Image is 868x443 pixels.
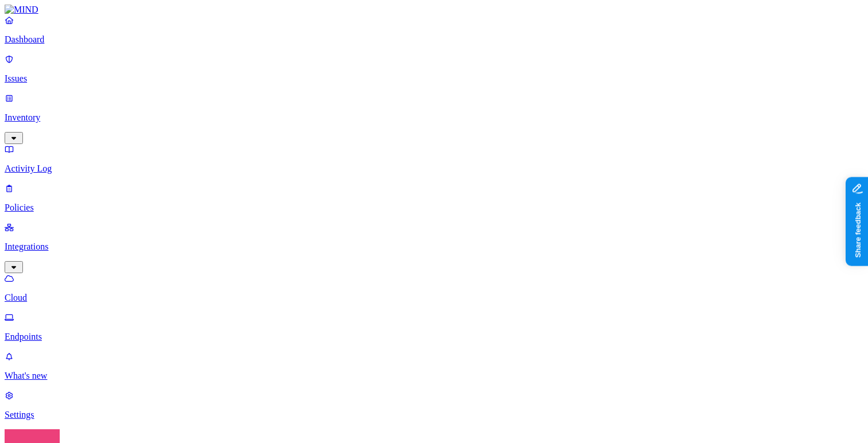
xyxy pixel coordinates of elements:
[5,34,863,45] p: Dashboard
[5,410,863,420] p: Settings
[5,112,863,123] p: Inventory
[5,293,863,303] p: Cloud
[5,242,863,252] p: Integrations
[5,164,863,174] p: Activity Log
[5,203,863,213] p: Policies
[5,332,863,342] p: Endpoints
[5,73,863,84] p: Issues
[5,371,863,381] p: What's new
[5,5,38,15] img: MIND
